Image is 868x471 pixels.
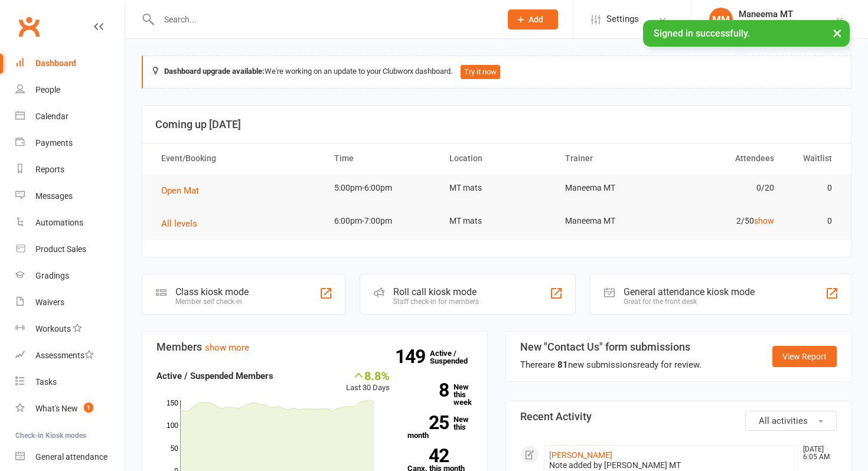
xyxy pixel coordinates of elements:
strong: 149 [395,348,430,365]
th: Time [324,143,439,174]
a: show more [205,342,249,353]
strong: 42 [407,447,449,465]
button: Open Mat [161,184,207,198]
div: Messages [35,191,73,201]
td: 0/20 [670,174,785,202]
td: Maneema MT [554,174,670,202]
span: 1 [84,403,93,413]
div: Maneema MT [739,9,820,19]
div: Class kiosk mode [175,286,249,297]
a: Waivers [15,289,125,316]
a: show [754,216,774,225]
div: Payments [35,138,73,148]
div: Gradings [35,271,69,280]
h3: Coming up [DATE] [155,119,838,130]
a: Tasks [15,369,125,395]
td: 0 [785,174,843,202]
div: Note added by [PERSON_NAME] MT [549,460,792,470]
span: Add [528,15,543,24]
a: [PERSON_NAME] [549,450,612,460]
h3: Members [156,341,473,353]
span: All levels [161,218,197,229]
th: Event/Booking [151,143,324,174]
a: Calendar [15,103,125,130]
td: MT mats [439,207,554,235]
div: Dashboard [35,58,76,68]
a: Payments [15,130,125,156]
span: Signed in successfully. [654,28,750,39]
div: What's New [35,404,78,413]
div: Staff check-in for members [393,297,479,306]
a: Product Sales [15,236,125,263]
a: View Report [772,346,837,367]
div: Member self check-in [175,297,249,306]
button: Add [508,9,558,30]
td: 6:00pm-7:00pm [324,207,439,235]
div: Automations [35,218,83,227]
td: 2/50 [670,207,785,235]
a: Assessments [15,342,125,369]
div: People [35,85,60,94]
a: 25New this month [407,416,474,439]
span: Open Mat [161,185,199,196]
button: × [827,20,848,45]
div: Roll call kiosk mode [393,286,479,297]
button: All levels [161,217,205,231]
button: Try it now [461,65,500,79]
div: Tasks [35,377,57,387]
td: Maneema MT [554,207,670,235]
a: Workouts [15,316,125,342]
td: 5:00pm-6:00pm [324,174,439,202]
div: MM [709,8,733,31]
strong: Dashboard upgrade available: [164,67,265,76]
a: General attendance kiosk mode [15,444,125,470]
strong: 81 [557,359,568,370]
a: Gradings [15,263,125,289]
span: Settings [606,6,639,32]
div: Great for the front desk [624,297,755,306]
a: 8New this week [407,383,474,406]
button: All activities [745,411,837,431]
div: Reports [35,165,64,174]
time: [DATE] 6:05 AM [797,446,836,461]
div: Last 30 Days [346,369,390,394]
div: Product Sales [35,244,86,254]
a: Clubworx [14,12,44,41]
a: What's New1 [15,395,125,422]
a: Messages [15,183,125,210]
div: There are new submissions ready for review. [520,358,701,372]
th: Waitlist [785,143,843,174]
h3: Recent Activity [520,411,837,423]
th: Attendees [670,143,785,174]
div: Waivers [35,297,64,307]
strong: Active / Suspended Members [156,371,273,381]
td: 0 [785,207,843,235]
span: All activities [759,416,808,426]
strong: 25 [407,414,449,431]
h3: New "Contact Us" form submissions [520,341,701,353]
td: MT mats [439,174,554,202]
div: Assessments [35,351,94,360]
div: Calendar [35,112,68,121]
input: Search... [155,11,492,28]
div: We're working on an update to your Clubworx dashboard. [142,55,851,89]
a: People [15,77,125,103]
a: 149Active / Suspended [430,341,482,374]
a: Automations [15,210,125,236]
strong: 8 [407,381,449,399]
th: Location [439,143,554,174]
div: General attendance [35,452,107,462]
div: [PERSON_NAME] Thai [739,19,820,30]
th: Trainer [554,143,670,174]
div: General attendance kiosk mode [624,286,755,297]
a: Reports [15,156,125,183]
a: Dashboard [15,50,125,77]
div: Workouts [35,324,71,333]
div: 8.8% [346,369,390,382]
